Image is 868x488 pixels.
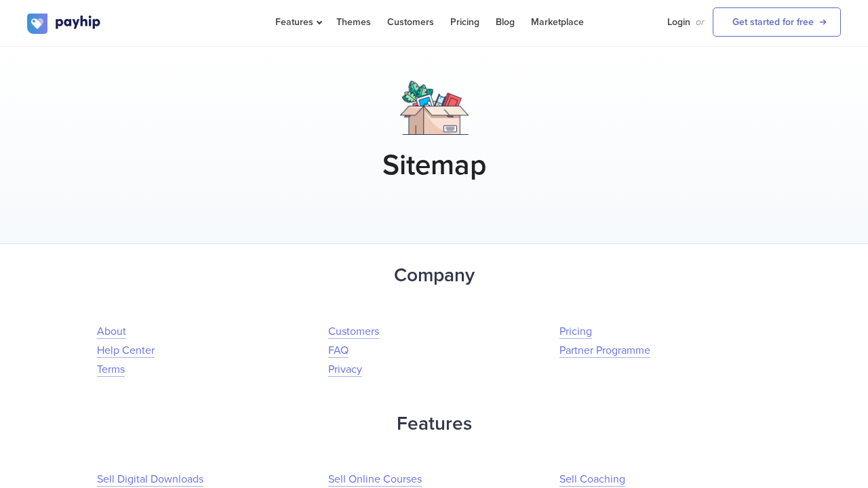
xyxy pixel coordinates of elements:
[328,472,422,487] a: Sell Online Courses
[275,16,320,28] span: Features
[97,325,126,339] a: About
[27,258,841,293] h2: Company
[328,363,362,377] a: Privacy
[97,472,203,487] a: Sell Digital Downloads
[400,81,469,135] img: box.png
[713,7,841,37] a: Get started for free
[559,472,625,487] a: Sell Coaching
[328,325,379,339] a: Customers
[27,14,102,34] img: logo.svg
[559,325,592,339] a: Pricing
[97,344,155,358] a: Help Center
[559,344,650,358] a: Partner Programme
[27,406,841,442] h2: Features
[97,363,125,377] a: Terms
[27,148,841,182] h1: Sitemap
[328,344,349,358] a: FAQ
